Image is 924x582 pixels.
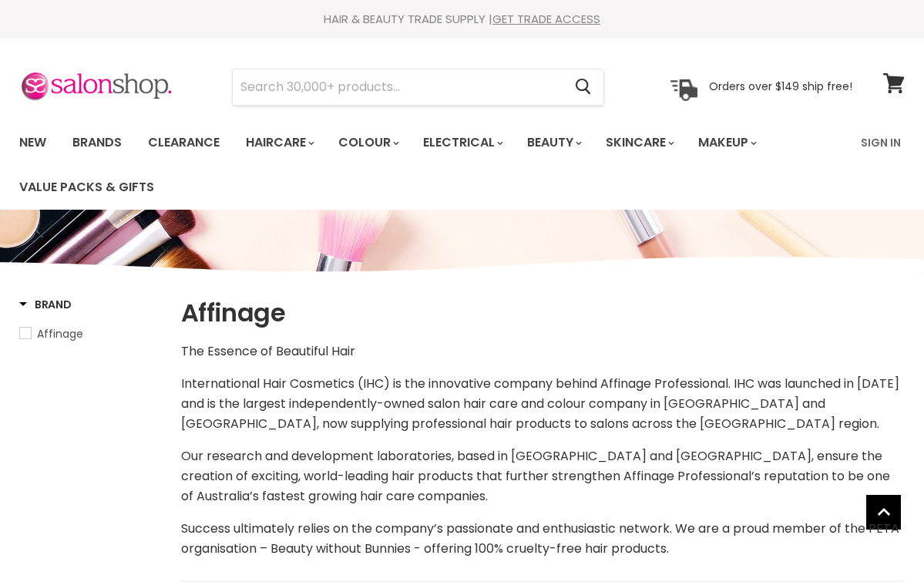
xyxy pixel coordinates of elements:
a: Makeup [687,126,766,159]
h1: Affinage [181,297,905,329]
a: GET TRADE ACCESS [492,11,600,27]
a: Clearance [136,126,231,159]
span: Our research and development laboratories, based in [GEOGRAPHIC_DATA] and [GEOGRAPHIC_DATA], ensu... [181,447,882,485]
a: Skincare [594,126,684,159]
input: Search [233,69,563,105]
button: Search [563,69,603,105]
p: Affinage Professional’s reputation to be one of Australia’s fastest growing hair care companies. [181,446,905,506]
a: Colour [327,126,408,159]
ul: Main menu [8,120,852,210]
a: Haircare [234,126,324,159]
a: Brands [61,126,133,159]
a: Affinage [19,325,162,342]
h3: Brand [19,297,72,312]
a: Beauty [516,126,591,159]
p: The Essence of Beautiful Hair [181,341,905,362]
a: New [8,126,58,159]
span: International Hair Cosmetics (IHC) is the innovative company behind Affinage Professional. IHC wa... [181,375,899,432]
a: Value Packs & Gifts [8,171,166,204]
span: Success ultimately relies on the company’s passionate and enthusiastic network. We are a proud me... [181,520,899,557]
a: Electrical [412,126,512,159]
span: Affinage [37,326,83,341]
p: Orders over $149 ship free! [709,79,852,93]
a: Sign In [852,126,910,159]
form: Product [232,69,604,106]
